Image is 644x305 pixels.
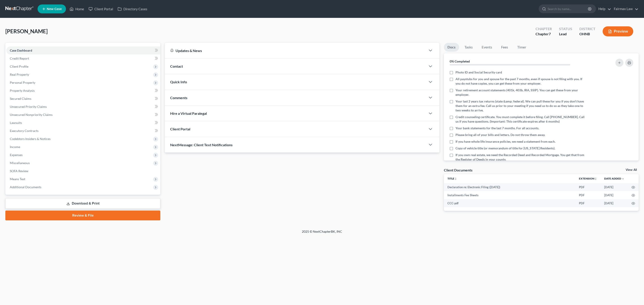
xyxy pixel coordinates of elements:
[10,113,53,117] span: Unsecured Nonpriority Claims
[170,64,183,68] span: Contact
[455,77,586,86] span: All paystubs for you and spouse for the past 7 months, even if spouse is not filing with you. If ...
[455,139,555,144] span: If you have whole life insurance policies, we need a statement from each.
[6,127,160,135] a: Executory Contracts
[455,126,539,130] span: Your bank statements for the last 7 months. For all accounts.
[6,54,160,63] a: Credit Report
[5,211,160,220] a: Review & File
[170,111,207,115] span: Hire a Virtual Paralegal
[455,115,586,124] span: Credit counseling certificate. You must complete it before filing. Call [PHONE_NUMBER]. Call us i...
[5,28,48,34] span: [PERSON_NAME]
[455,70,502,75] span: Photo ID and Social Security card
[622,178,624,180] i: expand_more
[6,87,160,95] a: Property Analysis
[455,153,586,162] span: If you own real estate, we need the Recorded Deed and Recorded Mortgage. You get that from the Re...
[604,177,624,180] a: Date Added expand_more
[444,43,459,52] a: Docs
[575,183,601,191] td: PDF
[549,32,551,36] span: 7
[514,43,530,52] a: Timer
[461,43,476,52] a: Tasks
[10,161,30,165] span: Miscellaneous
[455,133,545,137] span: Please bring all of your bills and letters. Do not throw them away.
[579,177,597,180] a: Extensionunfold_more
[10,56,29,60] span: Credit Report
[596,5,611,13] a: Help
[10,105,47,109] span: Unsecured Priority Claims
[10,153,23,157] span: Expenses
[6,103,160,111] a: Unsecured Priority Claims
[10,177,25,181] span: Means Test
[559,26,572,31] div: Status
[10,65,28,68] span: Client Profile
[6,95,160,103] a: Secured Claims
[444,183,575,191] td: Declaration re: Electronic Filing ([DATE])
[579,31,595,37] div: OHNB
[170,48,421,53] div: Updates & News
[601,183,628,191] td: [DATE]
[10,137,51,141] span: Codebtors Insiders & Notices
[455,99,586,113] span: Your last 2 years tax returns (state &amp; federal). We can pull these for you if you don’t have ...
[603,26,633,36] button: Preview
[195,229,449,237] div: 2025 © NextChapterBK, INC
[6,119,160,127] a: Lawsuits
[548,5,589,13] input: Search by name...
[601,199,628,207] td: [DATE]
[170,80,187,84] span: Quick Info
[444,199,575,207] td: CCC-pdf
[594,178,597,180] i: unfold_more
[10,48,32,52] span: Case Dashboard
[10,81,35,84] span: Personal Property
[478,43,496,52] a: Events
[170,143,233,147] span: NextMessage: Client Text Notifications
[444,168,472,172] div: Client Documents
[450,59,470,63] strong: 0% Completed
[67,5,86,13] a: Home
[10,145,20,149] span: Income
[498,43,512,52] a: Fees
[86,5,115,13] a: Client Portal
[5,198,160,209] a: Download & Print
[10,129,38,133] span: Executory Contracts
[10,97,31,100] span: Secured Claims
[575,199,601,207] td: PDF
[10,89,35,92] span: Property Analysis
[10,73,29,76] span: Real Property
[47,7,62,11] span: New Case
[601,191,628,199] td: [DATE]
[454,178,457,180] i: unfold_more
[579,26,595,31] div: District
[6,167,160,175] a: SOFA Review
[455,146,555,150] span: Copy of vehicle title (or memorandum of title for [US_STATE] Residents).
[455,88,586,97] span: Your retirement account statements (401k, 403b, IRA, SSIP). You can get these from your employer.
[10,185,41,189] span: Additional Documents
[6,46,160,54] a: Case Dashboard
[170,127,190,131] span: Client Portal
[10,169,28,173] span: SOFA Review
[115,5,150,13] a: Directory Cases
[536,31,552,37] div: Chapter
[170,96,187,100] span: Comments
[6,111,160,119] a: Unsecured Nonpriority Claims
[575,191,601,199] td: PDF
[626,168,637,171] a: View All
[444,191,575,199] td: Installments Fee Sheets
[612,5,638,13] a: Fairmax Law
[447,177,457,180] a: Titleunfold_more
[536,26,552,31] div: Chapter
[559,31,572,37] div: Lead
[10,121,22,125] span: Lawsuits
